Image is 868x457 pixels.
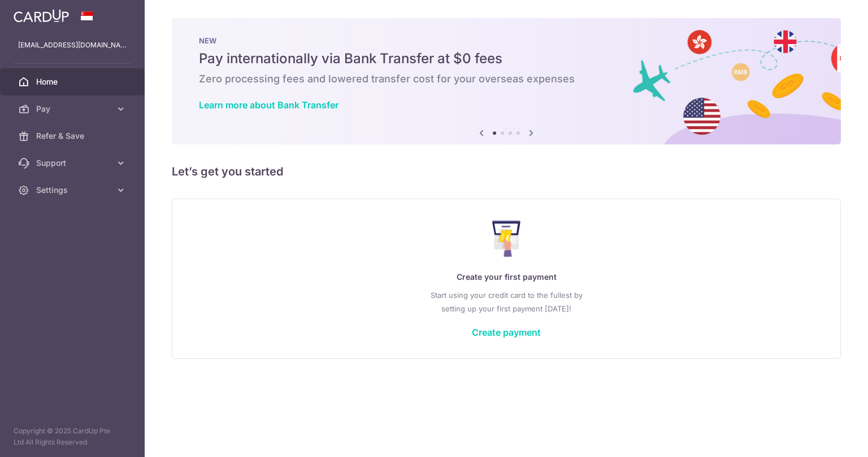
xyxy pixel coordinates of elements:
[199,50,814,68] h5: Pay internationally via Bank Transfer at $0 fees
[172,18,841,144] img: Bank transfer banner
[36,130,111,142] span: Refer & Save
[36,76,111,87] span: Home
[18,39,127,51] p: [EMAIL_ADDRESS][DOMAIN_NAME]
[172,162,841,181] h5: Let’s get you started
[36,157,111,169] span: Support
[472,327,541,338] a: Create payment
[195,270,818,284] p: Create your first payment
[199,36,814,45] p: NEW
[492,221,521,257] img: Make Payment
[36,103,111,115] span: Pay
[195,288,818,315] p: Start using your credit card to the fullest by setting up your first payment [DATE]!
[14,9,69,23] img: CardUp
[199,72,814,86] h6: Zero processing fees and lowered transfer cost for your overseas expenses
[199,99,338,111] a: Learn more about Bank Transfer
[36,184,111,196] span: Settings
